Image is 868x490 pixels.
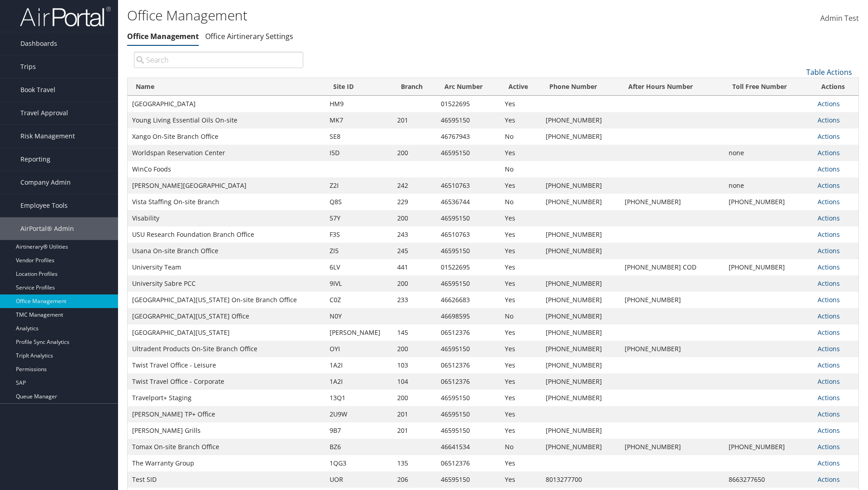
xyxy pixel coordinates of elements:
td: Tomax On-site Branch Office [128,439,325,455]
td: Yes [500,341,541,357]
td: 46595150 [436,471,501,488]
span: Risk Management [20,125,75,147]
td: 1A2I [325,373,393,390]
td: Worldspan Reservation Center [128,145,325,161]
td: 46595150 [436,243,501,259]
td: [PHONE_NUMBER] [541,341,620,357]
td: The Warranty Group [128,455,325,471]
td: ZI5 [325,243,393,259]
th: Toll Free Number: activate to sort column ascending [724,78,813,96]
td: [GEOGRAPHIC_DATA][US_STATE] [128,324,325,341]
td: UOR [325,471,393,488]
span: Travel Approval [20,102,68,124]
td: 2U9W [325,406,393,422]
td: 46595150 [436,112,501,128]
span: Company Admin [20,171,71,194]
span: Book Travel [20,78,55,101]
td: [PERSON_NAME] TP+ Office [128,406,325,422]
td: [PHONE_NUMBER] [541,324,620,341]
td: 8663277650 [724,471,813,488]
td: Young Living Essential Oils On-site [128,112,325,128]
td: 201 [393,112,436,128]
th: Branch: activate to sort column ascending [393,78,436,96]
a: Actions [818,165,840,173]
td: [PHONE_NUMBER] [541,112,620,128]
td: 200 [393,341,436,357]
td: 6LV [325,259,393,275]
td: 46595150 [436,341,501,357]
td: Yes [500,259,541,275]
a: Table Actions [806,67,852,77]
td: Yes [500,226,541,243]
td: University Team [128,259,325,275]
td: 9B7 [325,422,393,439]
th: Arc Number: activate to sort column ascending [436,78,501,96]
th: Site ID: activate to sort column ascending [325,78,393,96]
td: [PERSON_NAME][GEOGRAPHIC_DATA] [128,177,325,194]
td: Yes [500,145,541,161]
td: Yes [500,275,541,292]
td: 46626683 [436,292,501,308]
td: Ultradent Products On-Site Branch Office [128,341,325,357]
td: 441 [393,259,436,275]
td: 233 [393,292,436,308]
td: 104 [393,373,436,390]
td: Vista Staffing On-site Branch [128,194,325,210]
td: [PHONE_NUMBER] [541,194,620,210]
span: Admin Test [820,13,859,23]
a: Actions [818,99,840,108]
span: Reporting [20,148,50,171]
td: 46767943 [436,128,501,145]
th: Actions [813,78,858,96]
a: Office Management [127,31,199,41]
a: Actions [818,230,840,239]
td: WinCo Foods [128,161,325,177]
td: Twist Travel Office - Leisure [128,357,325,373]
a: Office Airtinerary Settings [205,31,293,41]
td: 46536744 [436,194,501,210]
td: 06512376 [436,373,501,390]
td: 46595150 [436,406,501,422]
td: 243 [393,226,436,243]
td: Yes [500,390,541,406]
td: Visability [128,210,325,226]
td: 9IVL [325,275,393,292]
td: Usana On-site Branch Office [128,243,325,259]
td: HM9 [325,96,393,112]
a: Actions [818,279,840,288]
td: N0Y [325,308,393,324]
a: Actions [818,459,840,467]
td: 46595150 [436,390,501,406]
td: 46595150 [436,275,501,292]
td: 245 [393,243,436,259]
a: Actions [818,132,840,141]
td: 06512376 [436,455,501,471]
td: Yes [500,422,541,439]
td: 46641534 [436,439,501,455]
td: [PHONE_NUMBER] [541,128,620,145]
td: OYI [325,341,393,357]
a: Actions [818,214,840,222]
a: Actions [818,263,840,271]
td: none [724,177,813,194]
td: 103 [393,357,436,373]
a: Actions [818,393,840,402]
td: none [724,145,813,161]
td: No [500,308,541,324]
td: 206 [393,471,436,488]
td: [GEOGRAPHIC_DATA][US_STATE] On-site Branch Office [128,292,325,308]
td: [PHONE_NUMBER] [541,357,620,373]
td: [PHONE_NUMBER] [620,194,724,210]
span: AirPortal® Admin [20,217,74,240]
td: [PHONE_NUMBER] [620,439,724,455]
td: Travelport+ Staging [128,390,325,406]
th: Active: activate to sort column ascending [500,78,541,96]
td: [PHONE_NUMBER] COD [620,259,724,275]
td: Yes [500,210,541,226]
a: Actions [818,475,840,484]
td: 46595150 [436,145,501,161]
h1: Office Management [127,6,615,25]
td: Yes [500,373,541,390]
td: No [500,439,541,455]
td: 135 [393,455,436,471]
